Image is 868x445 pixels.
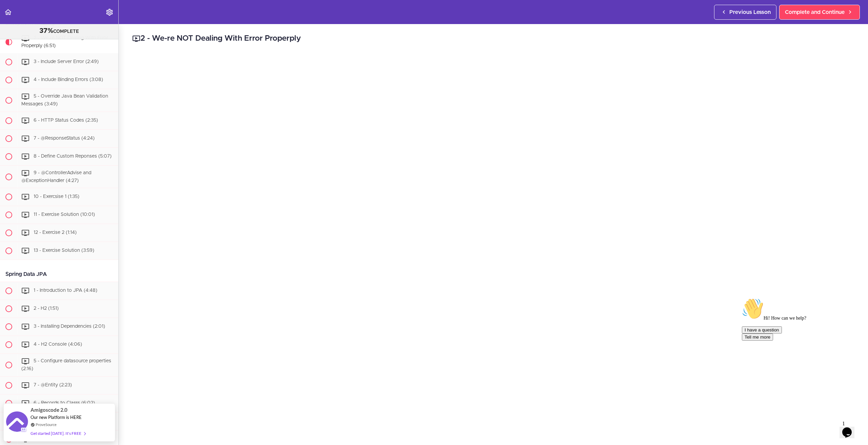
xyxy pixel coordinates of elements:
span: 2 - H2 (1:51) [34,306,59,311]
span: 8 - Define Custom Reponses (5:07) [34,154,112,159]
span: 3 - Installing Dependencies (2:01) [34,324,105,329]
h2: 2 - We-re NOT Dealing With Error Properply [132,33,854,44]
span: 6 - HTTP Status Codes (2:35) [34,118,98,123]
div: 👋Hi! How can we help?I have a questionTell me more [3,3,125,45]
span: 5 - Override Java Bean Validation Messages (3:49) [21,94,108,106]
span: 4 - Include Binding Errors (3:08) [34,77,103,82]
span: 5 - Configure datasource properties (2:16) [21,359,111,371]
span: 10 - Exercsise 1 (1:35) [34,195,79,199]
span: 7 - @ResponseStatus (4:24) [34,136,95,141]
span: 11 - Exercise Solution (10:01) [34,213,95,217]
svg: Back to course curriculum [4,8,12,16]
span: 37% [39,27,53,34]
span: 13 - Exercise Solution (3:59) [34,248,94,253]
span: Hi! How can we help? [3,20,67,25]
span: 12 - Exercise 2 (1:14) [34,230,77,235]
iframe: chat widget [840,418,861,438]
span: 1 - Introduction to JPA (4:48) [34,288,97,293]
a: ProveSource [36,422,57,427]
span: 3 - Include Server Error (2:49) [34,59,99,64]
a: Complete and Continue [779,5,860,20]
span: 7 - @Entity (2:23) [34,383,72,387]
svg: Settings Menu [105,8,114,16]
span: Our new Platform is HERE [31,414,82,420]
div: Get started [DATE]. It's FREE [31,429,85,437]
img: :wave: [3,3,24,24]
span: Complete and Continue [785,8,845,16]
span: Amigoscode 2.0 [31,406,67,414]
span: 9 - @ControllerAdvise and @ExceptionHandler (4:27) [21,170,91,183]
span: Previous Lesson [729,8,771,16]
iframe: chat widget [739,295,861,414]
img: provesource social proof notification image [6,411,28,433]
span: 6 - Records to Classs (6:02) [34,401,95,405]
button: Tell me more [3,38,34,45]
div: COMPLETE [8,27,110,36]
span: 4 - H2 Console (4:06) [34,342,82,347]
a: Previous Lesson [714,5,776,20]
button: I have a question [3,31,43,38]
